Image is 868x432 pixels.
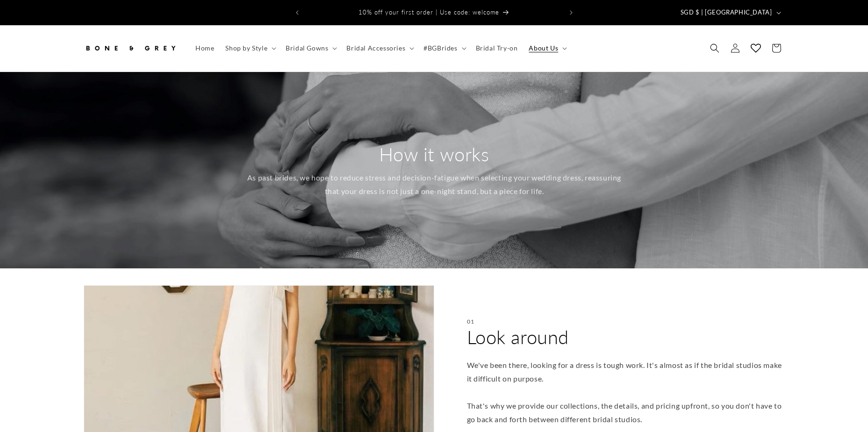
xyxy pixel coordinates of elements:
[523,38,571,58] summary: About Us
[467,318,475,325] p: 01
[418,38,470,58] summary: #BGBrides
[359,8,499,16] span: 10% off your first order | Use code: welcome
[346,44,405,52] span: Bridal Accessories
[467,325,569,349] h2: Look around
[341,38,418,58] summary: Bridal Accessories
[681,8,772,17] span: SGD $ | [GEOGRAPHIC_DATA]
[470,38,524,58] a: Bridal Try-on
[243,171,626,198] p: As past brides, we hope to reduce stress and decision-fatigue when selecting your wedding dress, ...
[195,44,214,52] span: Home
[287,4,308,22] button: Previous announcement
[529,44,558,52] span: About Us
[220,38,280,58] summary: Shop by Style
[225,44,267,52] span: Shop by Style
[467,359,785,426] p: We've been there, looking for a dress is tough work. It's almost as if the bridal studios make it...
[286,44,328,52] span: Bridal Gowns
[423,44,457,52] span: #BGBrides
[704,38,725,58] summary: Search
[476,44,518,52] span: Bridal Try-on
[80,35,180,62] a: Bone and Grey Bridal
[675,4,785,22] button: SGD $ | [GEOGRAPHIC_DATA]
[190,38,220,58] a: Home
[243,142,626,166] h2: How it works
[84,38,177,58] img: Bone and Grey Bridal
[280,38,341,58] summary: Bridal Gowns
[561,4,581,22] button: Next announcement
